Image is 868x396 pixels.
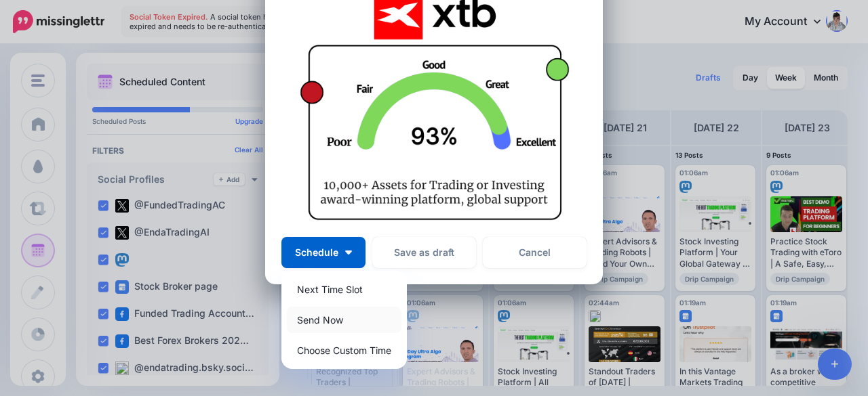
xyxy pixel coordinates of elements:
[281,237,366,268] button: Schedule
[287,276,401,303] a: Next Time Slot
[372,237,476,268] button: Save as draft
[287,337,401,364] a: Choose Custom Time
[483,237,587,268] a: Cancel
[281,271,407,369] div: Schedule
[345,250,352,255] img: arrow-down-white.png
[287,307,401,333] a: Send Now
[295,248,338,257] span: Schedule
